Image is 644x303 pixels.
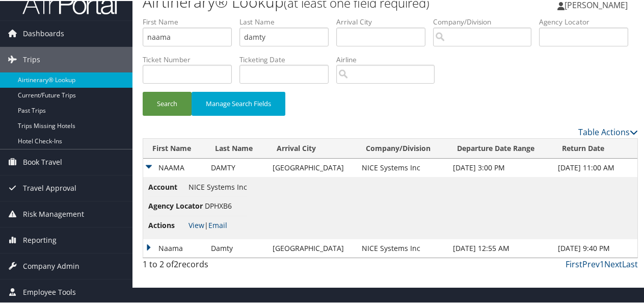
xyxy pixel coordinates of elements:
[553,138,637,158] th: Return Date: activate to sort column ascending
[600,258,604,269] a: 1
[604,258,622,269] a: Next
[578,125,638,137] a: Table Actions
[143,158,206,176] td: NAAMA
[539,16,636,26] label: Agency Locator
[205,200,232,210] span: DPHXB6
[208,219,227,229] a: Email
[582,258,600,269] a: Prev
[143,238,206,257] td: Naama
[357,238,448,257] td: NICE Systems Inc
[566,258,582,269] a: First
[148,199,203,211] span: Agency Locator
[336,16,433,26] label: Arrival City
[148,219,186,230] span: Actions
[174,258,178,269] span: 2
[143,257,255,274] div: 1 to 2 of records
[143,16,239,26] label: First Name
[239,54,336,64] label: Ticketing Date
[267,158,357,176] td: [GEOGRAPHIC_DATA]
[189,219,227,229] span: |
[23,252,79,278] span: Company Admin
[143,54,239,64] label: Ticket Number
[148,181,186,192] span: Account
[143,138,206,158] th: First Name: activate to sort column ascending
[206,158,267,176] td: DAMTY
[189,219,204,229] a: View
[192,91,285,115] button: Manage Search Fields
[23,200,84,226] span: Risk Management
[189,181,247,191] span: NICE Systems Inc
[206,138,267,158] th: Last Name: activate to sort column ascending
[448,158,553,176] td: [DATE] 3:00 PM
[23,148,62,174] span: Book Travel
[448,238,553,257] td: [DATE] 12:55 AM
[23,174,76,200] span: Travel Approval
[448,138,553,158] th: Departure Date Range: activate to sort column ascending
[357,138,448,158] th: Company/Division
[553,238,637,257] td: [DATE] 9:40 PM
[206,238,267,257] td: Damty
[23,20,64,45] span: Dashboards
[357,158,448,176] td: NICE Systems Inc
[239,16,336,26] label: Last Name
[433,16,539,26] label: Company/Division
[23,226,57,252] span: Reporting
[23,46,40,71] span: Trips
[622,258,638,269] a: Last
[267,138,357,158] th: Arrival City: activate to sort column ascending
[553,158,637,176] td: [DATE] 11:00 AM
[267,238,357,257] td: [GEOGRAPHIC_DATA]
[143,91,192,115] button: Search
[336,54,442,64] label: Airline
